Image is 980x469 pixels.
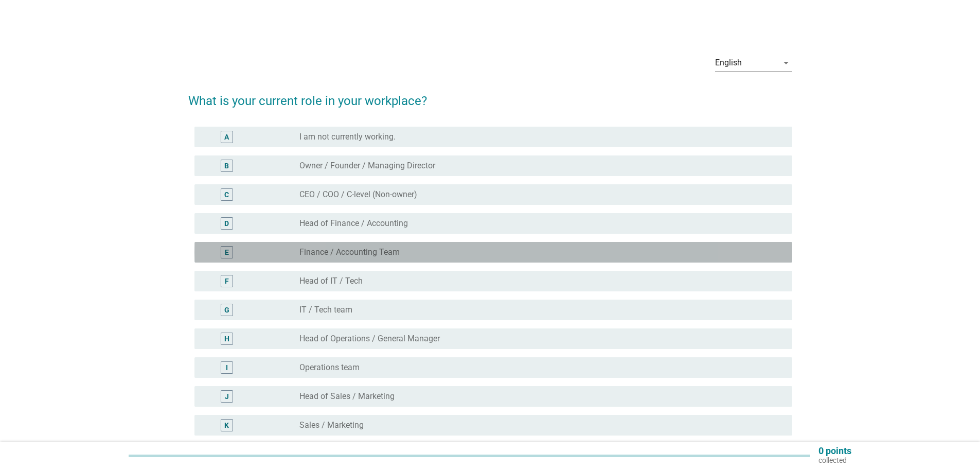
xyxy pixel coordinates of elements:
label: Head of IT / Tech [299,276,363,286]
div: H [224,334,229,344]
div: E [225,247,229,258]
div: F [225,276,229,287]
label: Finance / Accounting Team [299,247,400,257]
label: Owner / Founder / Managing Director [299,161,435,171]
p: 0 points [818,446,851,456]
div: J [225,391,229,402]
div: K [224,420,229,431]
label: Operations team [299,362,360,373]
div: D [224,218,229,229]
h2: What is your current role in your workplace? [188,81,792,110]
div: B [224,161,229,171]
label: CEO / COO / C-level (Non-owner) [299,189,417,200]
div: A [224,132,229,143]
p: collected [818,456,851,465]
label: Head of Sales / Marketing [299,391,395,402]
label: Head of Finance / Accounting [299,218,408,229]
label: I am not currently working. [299,132,396,142]
i: arrow_drop_down [780,57,792,69]
label: Head of Operations / General Manager [299,334,440,344]
div: I [226,362,228,373]
div: English [715,58,742,67]
label: IT / Tech team [299,305,352,315]
div: G [224,305,229,316]
div: C [224,189,229,200]
label: Sales / Marketing [299,420,364,430]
